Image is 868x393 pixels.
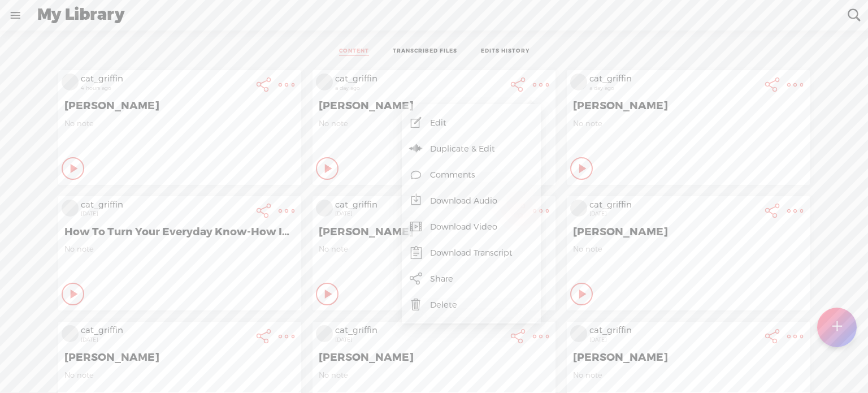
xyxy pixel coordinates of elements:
div: cat_griffin [589,325,759,336]
span: [PERSON_NAME] [319,351,549,364]
a: Delete [407,292,535,318]
span: [PERSON_NAME] [319,225,549,239]
span: No note [64,119,295,128]
a: Download Video [407,214,535,240]
div: cat_griffin [81,200,250,211]
a: Edit [407,110,535,136]
a: Comments [407,162,535,188]
a: TRANSCRIBED FILES [393,47,457,56]
span: No note [573,119,804,128]
span: No note [319,370,549,380]
a: Download Audio [407,188,535,214]
div: cat_griffin [335,200,505,211]
div: cat_griffin [81,325,250,336]
div: cat_griffin [335,74,505,85]
a: Duplicate & Edit [407,136,535,162]
div: a day ago [335,85,505,92]
a: Download Transcript [407,240,535,266]
div: My Library [29,1,840,30]
div: [DATE] [589,210,759,217]
div: [DATE] [589,336,759,343]
span: [PERSON_NAME] [573,99,804,113]
img: videoLoading.png [316,200,333,217]
a: CONTENT [339,47,369,56]
span: No note [573,244,804,254]
span: No note [319,119,549,128]
div: 4 hours ago [81,85,250,92]
div: cat_griffin [335,325,505,336]
img: videoLoading.png [316,74,333,90]
span: [PERSON_NAME] [319,99,549,113]
img: videoLoading.png [316,325,333,342]
span: No note [64,244,295,254]
div: [DATE] [335,210,505,217]
div: cat_griffin [589,200,759,211]
span: [PERSON_NAME] [64,351,295,364]
img: videoLoading.png [570,200,587,217]
img: videoLoading.png [570,325,587,342]
img: videoLoading.png [570,74,587,90]
a: EDITS HISTORY [481,47,530,56]
span: [PERSON_NAME] [573,225,804,239]
div: [DATE] [81,210,250,217]
div: cat_griffin [81,74,250,85]
div: cat_griffin [589,74,759,85]
img: videoLoading.png [62,325,79,342]
img: videoLoading.png [62,200,79,217]
a: Share [407,266,535,292]
span: No note [64,370,295,380]
span: [PERSON_NAME] [64,99,295,113]
span: How To Turn Your Everyday Know-How Into A Digital Product That Sells [64,225,295,239]
div: a day ago [589,85,759,92]
span: No note [573,370,804,380]
span: No note [319,244,549,254]
span: [PERSON_NAME] [573,351,804,364]
img: videoLoading.png [62,74,79,90]
div: [DATE] [81,336,250,343]
div: [DATE] [335,336,505,343]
